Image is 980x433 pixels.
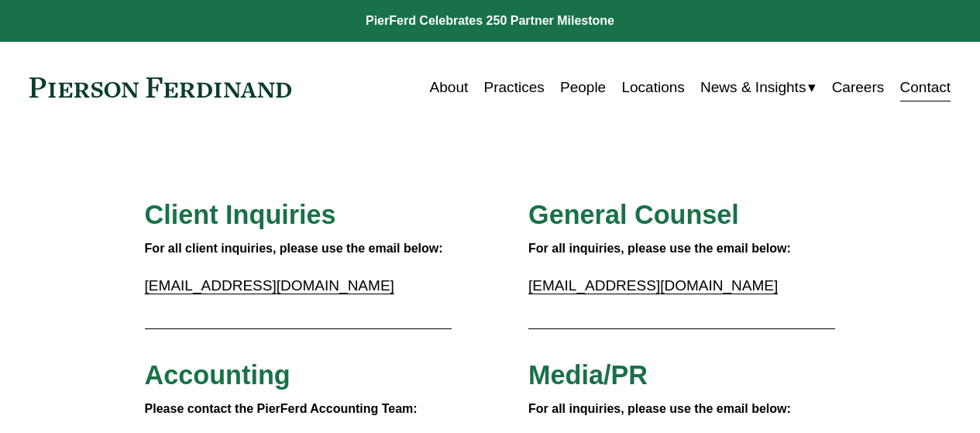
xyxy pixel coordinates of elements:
[528,242,791,255] strong: For all inquiries, please use the email below:
[900,73,951,102] a: Contact
[145,200,336,229] span: Client Inquiries
[145,242,443,255] strong: For all client inquiries, please use the email below:
[528,402,791,415] strong: For all inquiries, please use the email below:
[528,360,648,390] span: Media/PR
[145,277,394,294] a: [EMAIL_ADDRESS][DOMAIN_NAME]
[700,74,806,101] span: News & Insights
[430,73,469,102] a: About
[145,402,418,415] strong: Please contact the PierFerd Accounting Team:
[528,277,778,294] a: [EMAIL_ADDRESS][DOMAIN_NAME]
[145,360,291,390] span: Accounting
[621,73,684,102] a: Locations
[700,73,816,102] a: folder dropdown
[528,200,739,229] span: General Counsel
[560,73,606,102] a: People
[832,73,885,102] a: Careers
[484,73,545,102] a: Practices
